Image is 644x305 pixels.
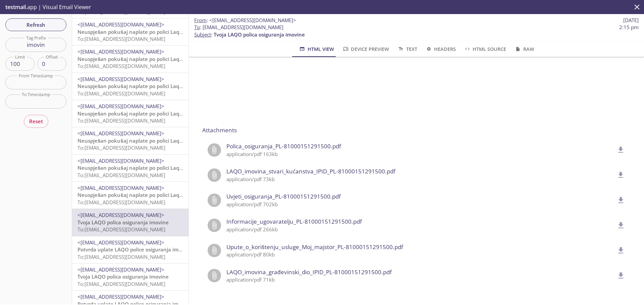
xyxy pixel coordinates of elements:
span: <[EMAIL_ADDRESS][DOMAIN_NAME]> [77,184,164,191]
a: delete [612,171,625,178]
span: LAQO_imovina_stvari_kućanstva_IPID_PL-81000151291500.pdf [226,167,614,176]
span: Uvjeti_osiguranja_PL-81000151291500.pdf [226,192,614,201]
p: application/pdf 163kb [226,151,614,158]
span: Neuspješan pokušaj naplate po polici Laqo imovina PL-810001496837/00 [77,137,256,144]
a: delete [612,196,625,203]
span: To [194,24,200,30]
p: application/pdf 266kb [226,226,614,233]
span: Tvoja LAQO polica osiguranja imovine [77,219,169,226]
span: Neuspješan pokušaj naplate po polici Laqo imovina PL-810001496887/00 [77,83,256,89]
span: To: [EMAIL_ADDRESS][DOMAIN_NAME] [77,226,165,233]
span: To: [EMAIL_ADDRESS][DOMAIN_NAME] [77,8,165,15]
div: <[EMAIL_ADDRESS][DOMAIN_NAME]>Neuspješan pokušaj naplate po polici Laqo imovina PL-810001493093/0... [72,18,189,45]
span: <[EMAIL_ADDRESS][DOMAIN_NAME]> [77,130,164,137]
button: delete [612,217,629,234]
button: delete [612,167,629,183]
p: application/pdf 702kb [226,201,614,208]
span: <[EMAIL_ADDRESS][DOMAIN_NAME]> [77,21,164,28]
span: <[EMAIL_ADDRESS][DOMAIN_NAME]> [209,17,296,23]
button: delete [612,242,629,259]
span: To: [EMAIL_ADDRESS][DOMAIN_NAME] [77,35,165,42]
div: <[EMAIL_ADDRESS][DOMAIN_NAME]>Neuspješan pokušaj naplate po polici Laqo imovina PL-810001496837/0... [72,127,189,154]
span: : [EMAIL_ADDRESS][DOMAIN_NAME] [194,24,283,31]
span: To: [EMAIL_ADDRESS][DOMAIN_NAME] [77,90,165,97]
span: To: [EMAIL_ADDRESS][DOMAIN_NAME] [77,253,165,260]
span: Raw [514,45,534,53]
a: delete [612,272,625,278]
span: Headers [425,45,456,53]
div: <[EMAIL_ADDRESS][DOMAIN_NAME]>Tvoja LAQO polica osiguranja imovineTo:[EMAIL_ADDRESS][DOMAIN_NAME] [72,209,189,236]
span: [DATE] [623,17,639,24]
span: <[EMAIL_ADDRESS][DOMAIN_NAME]> [77,293,164,300]
div: <[EMAIL_ADDRESS][DOMAIN_NAME]>Neuspješan pokušaj naplate po polici Laqo imovina PL-810001496885/0... [72,100,189,127]
span: 2:15 pm [619,24,639,31]
button: delete [612,267,629,284]
span: To: [EMAIL_ADDRESS][DOMAIN_NAME] [77,199,165,206]
a: delete [612,221,625,228]
span: Refresh [11,20,61,29]
span: Tvoja LAQO polica osiguranja imovine [77,273,169,280]
span: Neuspješan pokušaj naplate po polici Laqo imovina PL-810001496842/00 [77,192,256,198]
div: <[EMAIL_ADDRESS][DOMAIN_NAME]>Neuspješan pokušaj naplate po polici Laqo imovina PL-810001496842/0... [72,182,189,209]
span: Device Preview [342,45,389,53]
div: <[EMAIL_ADDRESS][DOMAIN_NAME]>Potvrda uplate LAQO police osiguranja imovineTo:[EMAIL_ADDRESS][DOM... [72,236,189,263]
span: <[EMAIL_ADDRESS][DOMAIN_NAME]> [77,48,164,55]
span: Polica_osiguranja_PL-81000151291500.pdf [226,142,614,151]
button: Refresh [5,18,66,31]
span: Reset [29,117,43,126]
span: Upute_o_korištenju_usluge_Moj_majstor_PL-81000151291500.pdf [226,243,614,251]
span: <[EMAIL_ADDRESS][DOMAIN_NAME]> [77,76,164,82]
p: application/pdf 80kb [226,251,614,258]
span: <[EMAIL_ADDRESS][DOMAIN_NAME]> [77,266,164,273]
span: <[EMAIL_ADDRESS][DOMAIN_NAME]> [77,157,164,164]
div: <[EMAIL_ADDRESS][DOMAIN_NAME]>Neuspješan pokušaj naplate po polici Laqo imovina PL-810001496889/0... [72,46,189,72]
span: To: [EMAIL_ADDRESS][DOMAIN_NAME] [77,117,165,124]
span: Neuspješan pokušaj naplate po polici Laqo imovina PL-810001493093/00 [77,28,256,35]
span: To: [EMAIL_ADDRESS][DOMAIN_NAME] [77,144,165,151]
span: To: [EMAIL_ADDRESS][DOMAIN_NAME] [77,281,165,287]
p: Attachments [202,126,631,135]
span: HTML View [299,45,334,53]
span: : [194,17,296,24]
span: HTML Source [464,45,506,53]
span: Neuspješan pokušaj naplate po polici Laqo imovina PL-810001496889/00 [77,56,256,62]
p: application/pdf 71kb [226,276,614,283]
button: Reset [24,115,48,128]
p: : [194,24,639,38]
span: <[EMAIL_ADDRESS][DOMAIN_NAME]> [77,212,164,218]
span: Tvoja LAQO polica osiguranja imovine [214,31,305,38]
span: Neuspješan pokušaj naplate po polici Laqo imovina PL-810001496840/00 [77,164,256,171]
p: application/pdf 73kb [226,176,614,183]
span: To: [EMAIL_ADDRESS][DOMAIN_NAME] [77,172,165,178]
div: <[EMAIL_ADDRESS][DOMAIN_NAME]>Tvoja LAQO polica osiguranja imovineTo:[EMAIL_ADDRESS][DOMAIN_NAME] [72,263,189,290]
span: LAQO_imovina_građevinski_dio_IPID_PL-81000151291500.pdf [226,268,614,277]
span: Informacije_ugovaratelju_PL-81000151291500.pdf [226,217,614,226]
a: delete [612,146,625,153]
span: Potvrda uplate LAQO police osiguranja imovine [77,246,192,253]
a: delete [612,246,625,253]
span: Subject [194,31,211,38]
div: <[EMAIL_ADDRESS][DOMAIN_NAME]>Neuspješan pokušaj naplate po polici Laqo imovina PL-810001496887/0... [72,73,189,100]
div: <[EMAIL_ADDRESS][DOMAIN_NAME]>Neuspješan pokušaj naplate po polici Laqo imovina PL-810001496840/0... [72,155,189,181]
span: Neuspješan pokušaj naplate po polici Laqo imovina PL-810001496885/00 [77,110,256,117]
span: <[EMAIL_ADDRESS][DOMAIN_NAME]> [77,239,164,246]
button: delete [612,142,629,158]
span: From [194,17,207,23]
span: Text [397,45,417,53]
span: <[EMAIL_ADDRESS][DOMAIN_NAME]> [77,103,164,109]
span: testmail [5,3,26,11]
button: delete [612,192,629,209]
span: To: [EMAIL_ADDRESS][DOMAIN_NAME] [77,63,165,69]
